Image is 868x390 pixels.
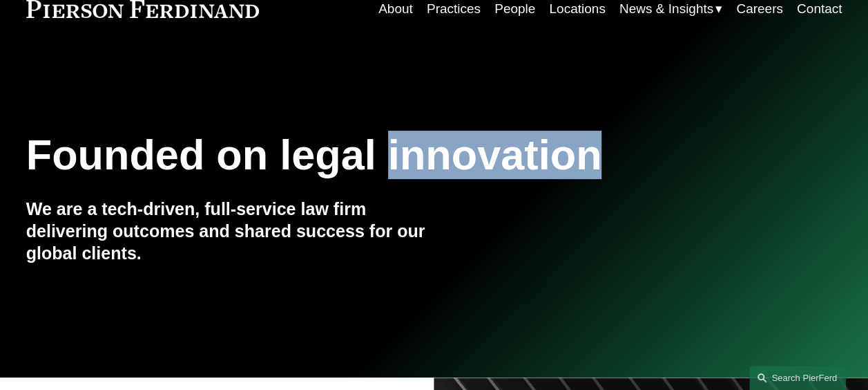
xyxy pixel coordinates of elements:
[749,366,846,390] a: Search this site
[26,198,434,264] h4: We are a tech-driven, full-service law firm delivering outcomes and shared success for our global...
[26,131,706,179] h1: Founded on legal innovation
